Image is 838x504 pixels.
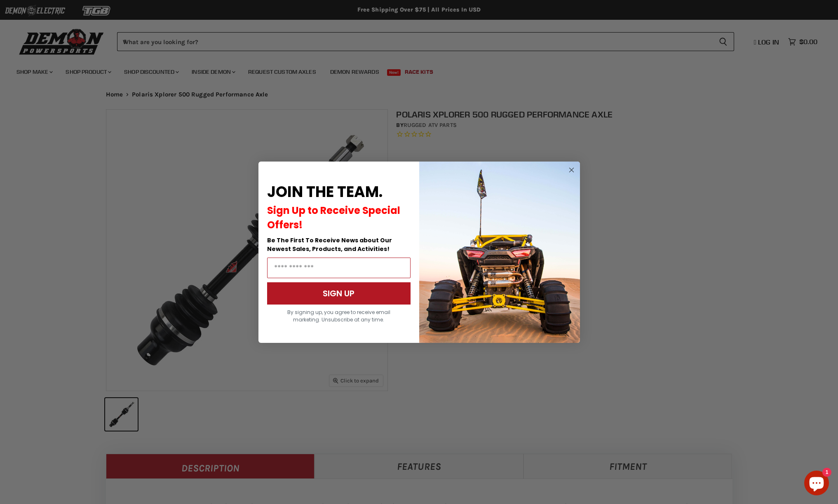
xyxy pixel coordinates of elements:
[267,236,392,253] span: Be The First To Receive News about Our Newest Sales, Products, and Activities!
[267,181,383,202] span: JOIN THE TEAM.
[566,165,577,175] button: Close dialog
[267,282,411,305] button: SIGN UP
[267,204,400,232] span: Sign Up to Receive Special Offers!
[802,471,831,497] inbox-online-store-chat: Shopify online store chat
[267,258,411,278] input: Email Address
[419,162,580,343] img: a9095488-b6e7-41ba-879d-588abfab540b.jpeg
[287,309,390,323] span: By signing up, you agree to receive email marketing. Unsubscribe at any time.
